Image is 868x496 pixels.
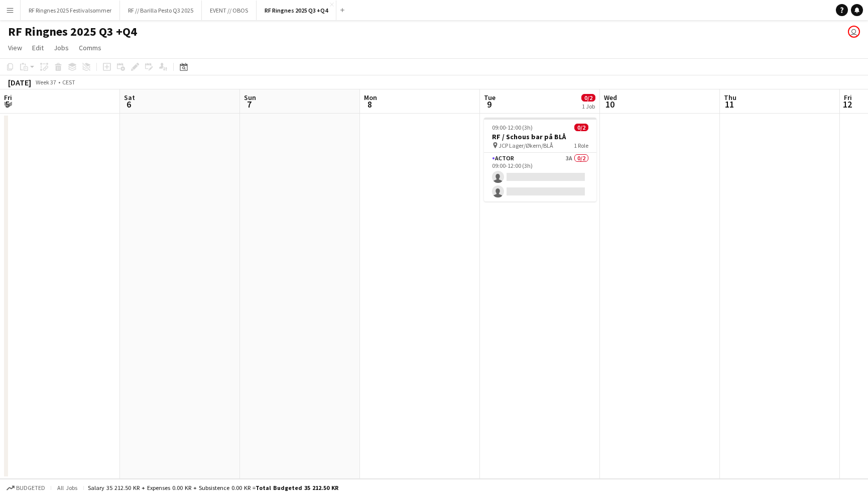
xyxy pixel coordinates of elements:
[724,93,736,102] span: Thu
[8,43,22,52] span: View
[33,78,58,86] span: Week 37
[120,1,202,20] button: RF // Barilla Pesto Q3 2025
[21,1,120,20] button: RF Ringnes 2025 Festivalsommer
[32,43,44,52] span: Edit
[364,93,377,102] span: Mon
[54,43,69,52] span: Jobs
[604,93,617,102] span: Wed
[842,98,852,110] span: 12
[55,484,79,491] span: All jobs
[75,41,105,54] a: Comms
[256,484,338,491] span: Total Budgeted 35 212.50 KR
[122,98,135,110] span: 6
[28,41,48,54] a: Edit
[722,98,736,110] span: 11
[4,93,12,102] span: Fri
[574,142,588,149] span: 1 Role
[4,41,26,54] a: View
[244,93,256,102] span: Sun
[362,98,377,110] span: 8
[62,78,75,86] div: CEST
[5,482,47,493] button: Budgeted
[124,93,135,102] span: Sat
[484,118,596,202] app-job-card: 09:00-12:00 (3h)0/2RF / Schous bar på BLÅ JCP Lager/Økern/BLÅ1 RoleActor3A0/209:00-12:00 (3h)
[8,77,31,87] div: [DATE]
[574,124,588,131] span: 0/2
[844,93,852,102] span: Fri
[16,484,45,491] span: Budgeted
[602,98,617,110] span: 10
[202,1,257,20] button: EVENT // OBOS
[484,153,596,202] app-card-role: Actor3A0/209:00-12:00 (3h)
[492,124,533,131] span: 09:00-12:00 (3h)
[8,24,137,39] h1: RF Ringnes 2025 Q3 +Q4
[3,98,12,110] span: 5
[482,98,495,110] span: 9
[582,103,595,110] div: 1 Job
[242,98,256,110] span: 7
[499,142,553,149] span: JCP Lager/Økern/BLÅ
[484,132,596,141] h3: RF / Schous bar på BLÅ
[581,94,595,102] span: 0/2
[88,484,338,491] div: Salary 35 212.50 KR + Expenses 0.00 KR + Subsistence 0.00 KR =
[484,93,495,102] span: Tue
[79,43,101,52] span: Comms
[50,41,73,54] a: Jobs
[848,26,860,38] app-user-avatar: Mille Berger
[257,1,336,20] button: RF Ringnes 2025 Q3 +Q4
